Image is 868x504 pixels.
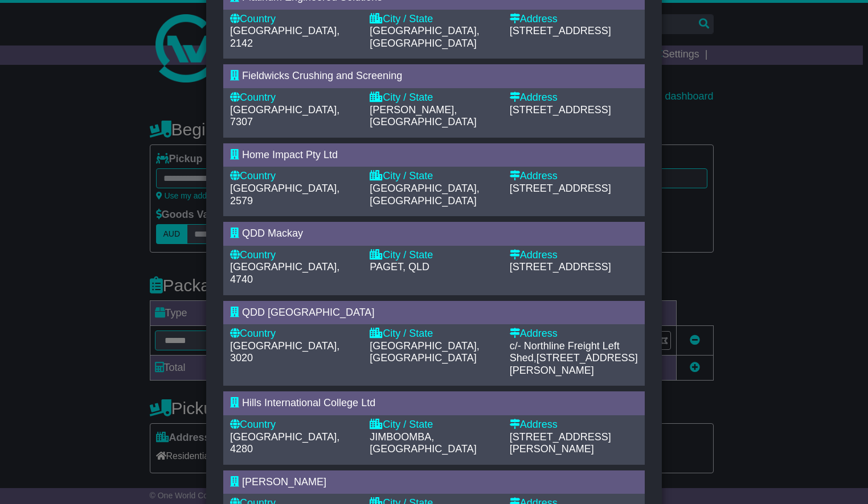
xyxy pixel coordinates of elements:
[242,228,303,239] span: QDD Mackay
[230,249,358,262] div: Country
[370,340,479,364] span: [GEOGRAPHIC_DATA], [GEOGRAPHIC_DATA]
[510,249,638,262] div: Address
[230,183,339,206] span: [GEOGRAPHIC_DATA], 2579
[370,183,479,206] span: [GEOGRAPHIC_DATA], [GEOGRAPHIC_DATA]
[510,25,611,36] span: [STREET_ADDRESS]
[230,419,358,431] div: Country
[242,149,338,160] span: Home Impact Pty Ltd
[242,307,374,318] span: QDD [GEOGRAPHIC_DATA]
[510,431,611,455] span: [STREET_ADDRESS][PERSON_NAME]
[510,419,638,431] div: Address
[230,92,358,104] div: Country
[242,476,326,488] span: [PERSON_NAME]
[242,397,375,408] span: Hills International College Ltd
[370,25,479,49] span: [GEOGRAPHIC_DATA], [GEOGRAPHIC_DATA]
[230,104,339,128] span: [GEOGRAPHIC_DATA], 7307
[370,261,429,272] span: PAGET, QLD
[230,431,339,455] span: [GEOGRAPHIC_DATA], 4280
[230,328,358,340] div: Country
[230,25,339,49] span: [GEOGRAPHIC_DATA], 2142
[242,70,402,81] span: Fieldwicks Crushing and Screening
[510,92,638,104] div: Address
[230,13,358,26] div: Country
[370,419,498,431] div: City / State
[370,431,476,455] span: JIMBOOMBA, [GEOGRAPHIC_DATA]
[370,249,498,262] div: City / State
[370,13,498,26] div: City / State
[510,261,611,272] span: [STREET_ADDRESS]
[510,340,638,376] span: Left Shed,[STREET_ADDRESS][PERSON_NAME]
[230,170,358,183] div: Country
[510,183,611,194] span: [STREET_ADDRESS]
[510,340,600,352] span: c/- Northline Freight
[370,104,476,128] span: [PERSON_NAME], [GEOGRAPHIC_DATA]
[510,13,638,26] div: Address
[510,170,638,183] div: Address
[230,261,339,285] span: [GEOGRAPHIC_DATA], 4740
[510,328,638,340] div: Address
[370,170,498,183] div: City / State
[230,340,339,364] span: [GEOGRAPHIC_DATA], 3020
[370,328,498,340] div: City / State
[370,92,498,104] div: City / State
[510,104,611,115] span: [STREET_ADDRESS]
